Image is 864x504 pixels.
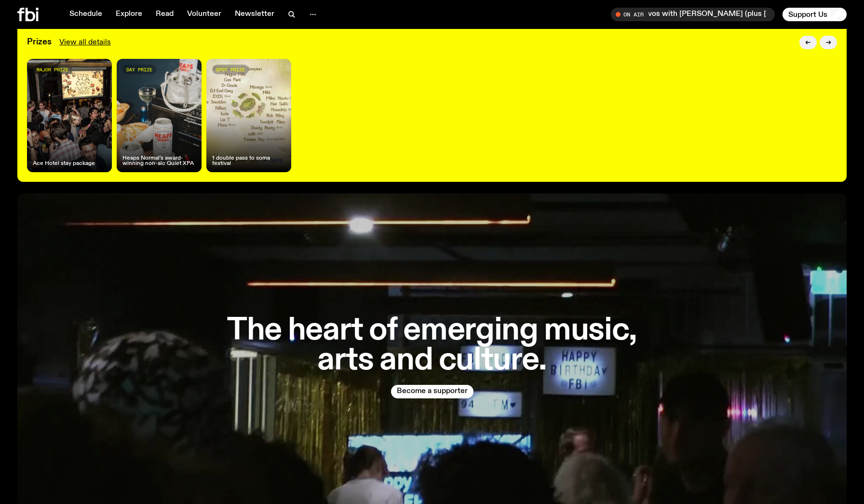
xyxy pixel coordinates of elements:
[27,38,52,46] h3: Prizes
[611,8,775,21] button: On AirArvos with [PERSON_NAME] (plus [PERSON_NAME] from 5pm!)
[33,161,95,166] h4: Ace Hotel stay package
[216,316,648,375] h1: The heart of emerging music, arts and culture.
[126,67,152,72] span: day prize
[783,8,847,21] button: Support Us
[122,156,196,166] h4: Heaps Normal's award-winning non-alc Quiet XPA
[788,10,827,19] span: Support Us
[216,67,245,72] span: spot prize
[212,156,285,166] h4: 1 double pass to soma festival
[181,8,227,21] a: Volunteer
[64,8,108,21] a: Schedule
[59,37,111,48] a: View all details
[37,67,68,72] span: major prize
[150,8,179,21] a: Read
[110,8,148,21] a: Explore
[391,385,473,398] button: Become a supporter
[229,8,280,21] a: Newsletter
